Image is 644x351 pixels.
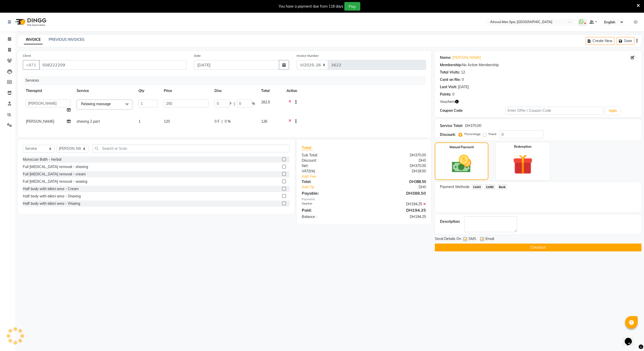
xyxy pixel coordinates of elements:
div: Net: [298,163,364,169]
div: 0 [452,92,454,97]
th: Therapist [23,85,74,97]
div: DH388.50 [364,190,430,196]
img: logo [13,15,48,29]
span: shaving 2 part [77,119,100,124]
div: Total Visits: [440,70,460,75]
div: Sub Total: [298,153,364,158]
div: Half body with bikini area - Shaving [23,194,81,199]
span: SMS [469,236,476,243]
label: Date [194,53,201,58]
div: DH194.25 [364,207,430,213]
span: Send Details On [435,236,461,243]
div: No Active Membership [440,62,636,68]
span: 0 F [214,119,220,124]
div: Half body with bikini area - Waxing [23,201,80,206]
input: Enter Offer / Coupon Code [505,107,604,115]
img: _cash.svg [446,153,477,175]
label: Manual Payment [450,145,474,150]
div: Name: [440,55,451,60]
a: INVOICE [24,35,43,44]
div: Payable: [298,190,364,196]
a: Add Tip [298,184,375,190]
span: CARD [485,184,495,190]
div: DH370.00 [364,153,430,158]
span: % [252,101,255,106]
div: Full [MEDICAL_DATA] removal - cream [23,172,86,177]
div: Half body with bikini area - Cream [23,186,79,192]
label: Client [23,53,31,58]
span: 262.5 [261,100,270,104]
button: +971 [23,60,40,70]
img: _gift.svg [507,152,539,177]
div: [DATE] [458,84,469,90]
a: Add. Fee [298,174,430,179]
div: ( ) [298,169,364,174]
th: Qty [135,85,161,97]
div: DH194.25 [364,214,430,219]
label: Redemption [514,144,531,149]
div: Full [MEDICAL_DATA] removal - waxing [23,179,87,184]
th: Total [258,85,283,97]
span: VAT [302,169,308,173]
button: Save [617,37,634,45]
span: [PERSON_NAME] [26,119,54,124]
div: You have a payment due from 118 days [279,4,343,9]
div: DH0 [364,158,430,163]
div: DH370.00 [364,163,430,169]
div: Total: [298,179,364,184]
span: Bank [497,184,507,190]
div: Voucher [298,201,364,207]
span: 5% [309,169,314,173]
div: Last Visit: [440,84,457,90]
a: x [111,102,113,106]
iframe: chat widget [623,331,639,346]
span: F [230,101,232,106]
span: | [234,101,235,106]
span: CASH [472,184,482,190]
div: Balance : [298,214,364,219]
div: 0 [462,77,464,82]
div: Points: [440,92,451,97]
div: Card on file: [440,77,461,82]
span: 0 % [225,119,231,124]
div: Description: [440,219,460,224]
span: Payment Methods [440,184,470,190]
label: Fixed [489,132,496,136]
th: Service [74,85,135,97]
div: Full [MEDICAL_DATA] removal - shaving [23,164,88,170]
div: Discount: [298,158,364,163]
th: Disc [211,85,258,97]
button: Apply [606,107,620,115]
a: [PERSON_NAME] [452,55,481,60]
span: Relaxing massage [81,102,111,106]
div: Discount: [440,132,456,137]
span: 1 [138,119,140,124]
button: Create New [585,37,615,45]
span: | [222,119,223,124]
span: 126 [261,119,267,124]
span: Email [486,236,494,243]
div: 12 [461,70,465,75]
div: DH388.50 [364,179,430,184]
div: Services [23,76,430,85]
div: Moroccan Bath - herbal [23,157,61,162]
th: Action [283,85,426,97]
span: 120 [164,119,170,124]
div: Payments [302,197,426,201]
div: DH18.50 [364,169,430,174]
label: Invoice Number [297,53,319,58]
a: PREVIOUS INVOICES [49,37,84,42]
span: Total [302,145,313,150]
div: Service Total: [440,123,463,128]
button: Checkout [435,244,641,251]
div: Membership: [440,62,462,68]
div: DH0 [375,184,430,190]
span: Vouchers [440,99,455,104]
button: Pay [344,2,360,11]
div: DH194.25 [364,201,430,207]
input: Search by Name/Mobile/Email/Code [39,60,186,70]
input: Search or Scan [92,144,290,152]
div: Paid: [298,207,364,213]
th: Price [161,85,211,97]
div: DH370.00 [465,123,481,128]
